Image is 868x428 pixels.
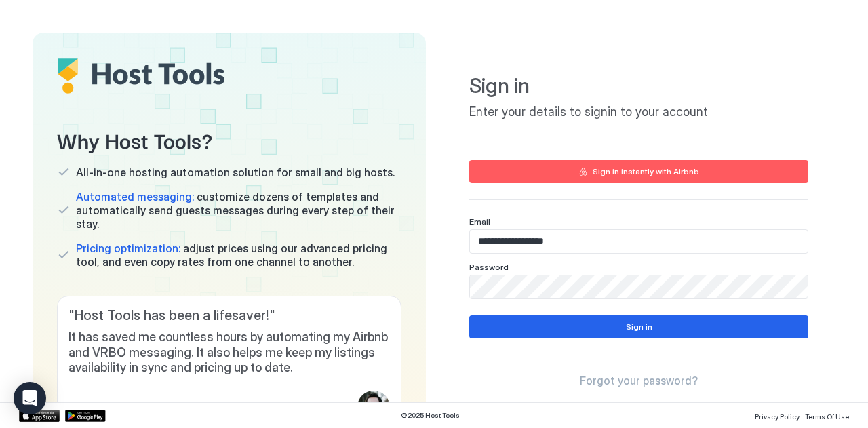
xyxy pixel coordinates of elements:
[469,315,808,338] button: Sign in
[470,275,808,298] input: Input Field
[469,160,808,183] button: Sign in instantly with Airbnb
[805,408,849,423] a: Terms Of Use
[580,374,698,388] a: Forgot your password?
[57,124,401,155] span: Why Host Tools?
[469,104,808,120] span: Enter your details to signin to your account
[65,410,106,422] a: Google Play Store
[68,330,390,376] span: It has saved me countless hours by automating my Airbnb and VRBO messaging. It also helps me keep...
[19,410,60,422] a: App Store
[805,412,849,421] span: Terms Of Use
[401,411,460,420] span: © 2025 Host Tools
[68,307,390,324] span: " Host Tools has been a lifesaver! "
[76,241,180,255] span: Pricing optimization:
[76,190,194,203] span: Automated messaging:
[469,216,490,227] span: Email
[755,408,800,423] a: Privacy Policy
[755,412,800,421] span: Privacy Policy
[76,241,401,269] span: adjust prices using our advanced pricing tool, and even copy rates from one channel to another.
[580,374,698,387] span: Forgot your password?
[357,391,390,423] div: profile
[593,166,699,178] div: Sign in instantly with Airbnb
[469,73,808,99] span: Sign in
[626,321,652,333] div: Sign in
[14,382,46,414] div: Open Intercom Messenger
[469,262,509,272] span: Password
[76,166,395,179] span: All-in-one hosting automation solution for small and big hosts.
[470,230,808,253] input: Input Field
[76,190,401,231] span: customize dozens of templates and automatically send guests messages during every step of their s...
